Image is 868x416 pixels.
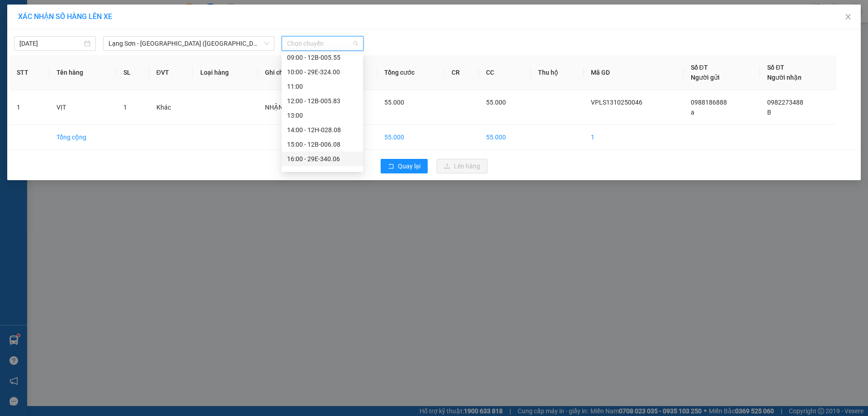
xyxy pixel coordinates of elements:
span: Chọn chuyến [287,37,358,50]
span: a [691,109,694,116]
div: 15:00 - 12B-006.08 [287,139,358,149]
th: SL [116,55,149,90]
div: 10:00 - 29E-324.00 [287,67,358,77]
span: down [264,41,269,46]
span: VPLS1310250046 [591,99,642,106]
span: Người nhận [767,74,802,81]
td: Khác [149,90,193,125]
th: Tổng cước [377,55,445,90]
span: NHẬN TT [265,104,292,111]
button: rollbackQuay lại [381,159,428,173]
td: VỊT [49,90,116,125]
th: CR [444,55,479,90]
th: CC [479,55,531,90]
span: Số ĐT [767,64,784,71]
div: 09:00 - 12B-005.55 [287,53,358,62]
th: Loại hàng [193,55,258,90]
div: 12:00 - 12B-005.83 [287,96,358,106]
span: rollback [388,163,394,170]
th: Thu hộ [531,55,584,90]
th: STT [9,55,49,90]
button: Close [835,5,861,30]
td: 55.000 [377,125,445,150]
span: 0982273488 [767,99,803,106]
div: 16:00 - 29E-340.06 [287,154,358,164]
span: 55.000 [486,99,506,106]
td: 1 [9,90,49,125]
span: 0988186888 [691,99,727,106]
th: ĐVT [149,55,193,90]
div: 11:00 [287,81,358,91]
span: Người gửi [691,74,720,81]
span: XÁC NHẬN SỐ HÀNG LÊN XE [18,12,112,21]
div: 17:00 [287,168,358,178]
input: 13/10/2025 [19,38,82,48]
span: Lạng Sơn - Hà Nội (Limousine) [108,37,269,50]
span: 55.000 [384,99,404,106]
span: 1 [123,104,127,111]
span: close [844,13,852,20]
span: Quay lại [398,161,420,171]
span: Số ĐT [691,64,708,71]
th: Tên hàng [49,55,116,90]
th: Ghi chú [258,55,320,90]
td: 55.000 [479,125,531,150]
span: B [767,109,771,116]
th: Mã GD [584,55,684,90]
div: 13:00 [287,110,358,120]
button: uploadLên hàng [437,159,487,173]
td: 1 [584,125,684,150]
div: 14:00 - 12H-028.08 [287,125,358,135]
td: Tổng cộng [49,125,116,150]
